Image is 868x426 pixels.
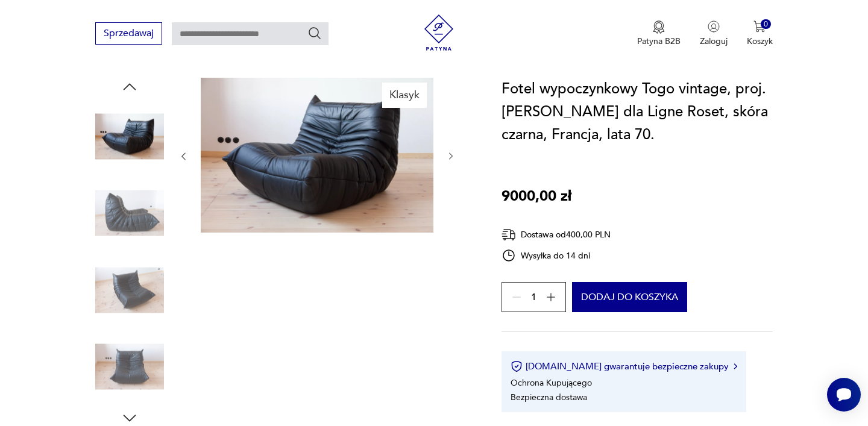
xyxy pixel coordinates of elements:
[95,255,164,324] img: Zdjęcie produktu Fotel wypoczynkowy Togo vintage, proj. M. Ducaroy dla Ligne Roset, skóra czarna,...
[511,392,587,403] li: Bezpieczna dostawa
[511,360,737,372] button: [DOMAIN_NAME] gwarantuje bezpieczne zakupy
[95,179,164,248] img: Zdjęcie produktu Fotel wypoczynkowy Togo vintage, proj. M. Ducaroy dla Ligne Roset, skóra czarna,...
[700,36,728,47] p: Zaloguj
[502,78,772,146] h1: Fotel wypoczynkowy Togo vintage, proj. [PERSON_NAME] dla Ligne Roset, skóra czarna, Francja, lata...
[511,360,523,372] img: Ikona certyfikatu
[637,20,681,47] button: Patyna B2B
[502,185,571,208] p: 9000,00 zł
[753,20,766,33] img: Ikona koszyka
[421,14,457,51] img: Patyna - sklep z meblami i dekoracjami vintage
[734,363,737,369] img: Ikona strzałki w prawo
[511,377,592,389] li: Ochrona Kupującego
[700,20,728,47] button: Zaloguj
[502,227,611,242] div: Dostawa od 400,00 PLN
[637,20,681,47] a: Ikona medaluPatyna B2B
[708,20,720,33] img: Ikonka użytkownika
[95,102,164,171] img: Zdjęcie produktu Fotel wypoczynkowy Togo vintage, proj. M. Ducaroy dla Ligne Roset, skóra czarna,...
[572,282,687,312] button: Dodaj do koszyka
[201,78,433,233] img: Zdjęcie produktu Fotel wypoczynkowy Togo vintage, proj. M. Ducaroy dla Ligne Roset, skóra czarna,...
[653,20,665,34] img: Ikona medalu
[637,36,681,47] p: Patyna B2B
[827,378,861,412] iframe: Smartsupp widget button
[502,227,516,242] img: Ikona dostawy
[307,26,322,40] button: Szukaj
[502,248,611,263] div: Wysyłka do 14 dni
[747,36,773,47] p: Koszyk
[95,333,164,401] img: Zdjęcie produktu Fotel wypoczynkowy Togo vintage, proj. M. Ducaroy dla Ligne Roset, skóra czarna,...
[95,22,162,45] button: Sprzedawaj
[531,293,536,301] span: 1
[382,83,427,108] div: Klasyk
[761,19,771,30] div: 0
[747,20,773,47] button: 0Koszyk
[95,30,162,39] a: Sprzedawaj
